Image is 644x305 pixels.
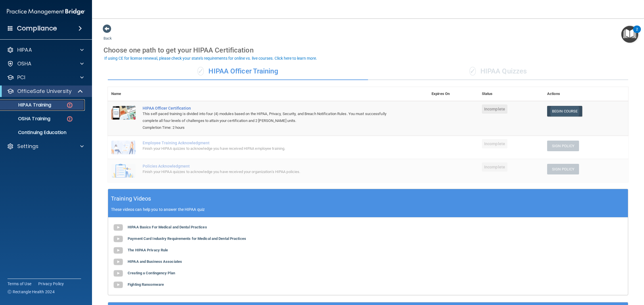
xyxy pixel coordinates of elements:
span: ✓ [198,67,204,75]
button: Sign Policy [547,164,579,174]
a: Privacy Policy [38,281,64,287]
p: OfficeSafe University [17,88,72,95]
b: Fighting Ransomware [128,282,164,287]
div: HIPAA Officer Training [108,63,368,80]
a: HIPAA [7,46,84,53]
button: Open Resource Center, 2 new notifications [621,26,638,43]
th: Status [478,87,544,101]
span: Incomplete [482,104,507,114]
a: Back [103,29,112,40]
b: The HIPAA Privacy Rule [128,248,168,252]
img: PMB logo [7,6,85,18]
p: These videos can help you to answer the HIPAA quiz [111,207,625,212]
th: Expires On [428,87,478,101]
button: Sign Policy [547,141,579,151]
div: HIPAA Quizzes [368,63,628,80]
img: danger-circle.6113f641.png [66,102,73,109]
div: Finish your HIPAA quizzes to acknowledge you have received your organization’s HIPAA policies. [143,168,399,175]
img: danger-circle.6113f641.png [66,115,73,123]
a: PCI [7,74,84,81]
p: Continuing Education [4,130,82,135]
div: This self-paced training is divided into four (4) modules based on the HIPAA, Privacy, Security, ... [143,110,399,124]
a: Terms of Use [7,281,31,287]
a: OSHA [7,60,84,67]
span: Ⓒ Rectangle Health 2024 [7,289,55,295]
b: Payment Card Industry Requirements for Medical and Dental Practices [128,236,246,241]
div: If using CE for license renewal, please check your state's requirements for online vs. live cours... [104,56,317,60]
img: gray_youtube_icon.38fcd6cc.png [112,268,124,279]
div: Policies Acknowledgment [143,164,399,168]
a: HIPAA Officer Certification [143,106,399,110]
h5: Training Videos [111,194,151,204]
img: gray_youtube_icon.38fcd6cc.png [112,233,124,245]
a: OfficeSafe University [7,88,83,95]
p: HIPAA Training [4,102,51,108]
span: Incomplete [482,162,507,172]
img: gray_youtube_icon.38fcd6cc.png [112,222,124,233]
span: Incomplete [482,139,507,148]
img: gray_youtube_icon.38fcd6cc.png [112,279,124,291]
b: HIPAA Basics For Medical and Dental Practices [128,225,207,229]
b: Creating a Contingency Plan [128,271,175,275]
div: Finish your HIPAA quizzes to acknowledge you have received HIPAA employee training. [143,145,399,152]
p: PCI [17,74,25,81]
img: gray_youtube_icon.38fcd6cc.png [112,256,124,268]
a: Settings [7,143,84,150]
p: OSHA [17,60,32,67]
p: OSHA Training [4,116,50,122]
iframe: Drift Widget Chat Controller [545,264,637,287]
th: Name [108,87,139,101]
th: Actions [544,87,628,101]
div: 2 [636,29,638,37]
div: Choose one path to get your HIPAA Certification [103,42,632,59]
span: ✓ [469,67,476,75]
p: Settings [17,143,39,150]
div: Completion Time: 2 hours [143,124,399,131]
p: HIPAA [17,46,32,53]
img: gray_youtube_icon.38fcd6cc.png [112,245,124,256]
div: Employee Training Acknowledgment [143,141,399,145]
b: HIPAA and Business Associates [128,259,182,264]
h4: Compliance [17,24,57,32]
a: Begin Course [547,106,582,116]
button: If using CE for license renewal, please check your state's requirements for online vs. live cours... [103,55,318,61]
